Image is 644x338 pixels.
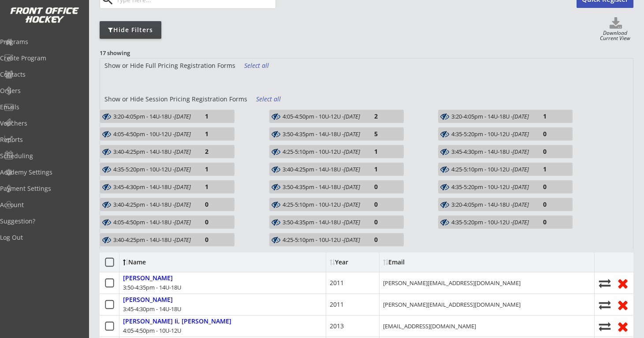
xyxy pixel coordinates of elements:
[451,147,529,156] div: 3:45-4:30pm - 14U-18U
[513,148,529,156] em: [DATE]
[598,299,611,311] button: Move player
[451,149,529,155] div: 3:45-4:30pm - 14U-18U -
[513,201,529,208] em: [DATE]
[529,183,547,190] div: 0
[10,7,79,23] img: FOH%20White%20Logo%20Transparent.png
[383,279,521,287] div: [PERSON_NAME][EMAIL_ADDRESS][DOMAIN_NAME]
[529,113,547,119] div: 1
[113,165,191,174] div: 4:35-5:20pm - 10U-12U
[123,283,181,291] div: 3:50-4:35pm - 14U-18U
[113,130,191,138] div: 4:05-4:50pm - 10U-12U
[175,112,191,120] em: [DATE]
[113,182,191,191] div: 3:45-4:30pm - 14U-18U
[113,166,191,172] div: 4:35-5:20pm - 10U-12U -
[330,279,344,287] div: 2011
[283,201,360,208] div: 4:25-5:10pm - 10U-12U -
[191,130,208,137] div: 1
[513,218,529,226] em: [DATE]
[175,236,191,244] em: [DATE]
[344,112,360,120] em: [DATE]
[451,166,529,172] div: 4:25-5:10pm - 10U-12U -
[598,320,611,332] button: Move player
[513,183,529,191] em: [DATE]
[283,219,360,225] div: 3:50-4:35pm - 14U-18U -
[100,49,163,57] div: 17 showing
[529,130,547,137] div: 0
[616,276,630,290] button: Remove from roster (no refund)
[283,200,360,209] div: 4:25-5:10pm - 10U-12U
[191,113,208,119] div: 1
[113,235,191,244] div: 3:40-4:25pm - 14U-18U
[113,219,191,225] div: 4:05-4:50pm - 14U-18U -
[113,218,191,227] div: 4:05-4:50pm - 14U-18U
[175,148,191,156] em: [DATE]
[100,95,252,104] div: Show or Hide Session Pricing Registration Forms
[113,237,191,243] div: 3:40-4:25pm - 14U-18U -
[191,219,208,225] div: 0
[113,131,191,137] div: 4:05-4:50pm - 10U-12U -
[344,201,360,208] em: [DATE]
[451,113,529,119] div: 3:20-4:05pm - 14U-18U -
[283,149,360,155] div: 4:25-5:10pm - 10U-12U -
[283,147,360,156] div: 4:25-5:10pm - 10U-12U
[123,327,181,334] div: 4:05-4:50pm - 10U-12U
[383,322,476,330] div: [EMAIL_ADDRESS][DOMAIN_NAME]
[283,165,360,174] div: 3:40-4:25pm - 14U-18U
[451,165,529,174] div: 4:25-5:10pm - 10U-12U
[451,218,529,227] div: 4:35-5:20pm - 10U-12U
[283,131,360,137] div: 3:50-4:35pm - 14U-18U -
[191,201,208,208] div: 0
[175,165,191,173] em: [DATE]
[616,298,630,312] button: Remove from roster (no refund)
[191,183,208,190] div: 1
[191,236,208,243] div: 0
[175,218,191,226] em: [DATE]
[175,183,191,191] em: [DATE]
[451,201,529,208] div: 3:20-4:05pm - 14U-18U -
[598,277,611,289] button: Move player
[451,182,529,191] div: 4:35-5:20pm - 10U-12U
[123,275,173,282] div: [PERSON_NAME]
[513,130,529,138] em: [DATE]
[360,130,378,137] div: 5
[451,219,529,225] div: 4:35-5:20pm - 10U-12U -
[283,235,360,244] div: 4:25-5:10pm - 10U-12U
[451,112,529,121] div: 3:20-4:05pm - 14U-18U
[283,130,360,138] div: 3:50-4:35pm - 14U-18U
[113,147,191,156] div: 3:40-4:25pm - 14U-18U
[360,113,378,119] div: 2
[344,236,360,244] em: [DATE]
[360,201,378,208] div: 0
[330,322,344,331] div: 2013
[113,112,191,121] div: 3:20-4:05pm - 14U-18U
[123,305,181,313] div: 3:45-4:30pm - 14U-18U
[360,183,378,190] div: 0
[529,219,547,225] div: 0
[113,149,191,155] div: 3:40-4:25pm - 14U-18U -
[529,201,547,208] div: 0
[175,130,191,138] em: [DATE]
[283,182,360,191] div: 3:50-4:35pm - 14U-18U
[113,113,191,119] div: 3:20-4:05pm - 14U-18U -
[191,148,208,155] div: 2
[113,184,191,190] div: 3:45-4:30pm - 14U-18U -
[451,130,529,138] div: 4:35-5:20pm - 10U-12U
[283,113,360,119] div: 4:05-4:50pm - 10U-12U -
[123,259,195,265] div: Name
[344,218,360,226] em: [DATE]
[360,219,378,225] div: 0
[383,301,521,308] div: [PERSON_NAME][EMAIL_ADDRESS][DOMAIN_NAME]
[598,17,633,30] button: Click to download full roster. Your browser settings may try to block it, check your security set...
[616,319,630,333] button: Remove from roster (no refund)
[100,26,161,34] div: Hide Filters
[330,259,376,265] div: Year
[256,95,289,104] div: Select all
[113,200,191,209] div: 3:40-4:25pm - 14U-18U
[344,148,360,156] em: [DATE]
[244,61,277,70] div: Select all
[283,218,360,227] div: 3:50-4:35pm - 14U-18U
[344,165,360,173] em: [DATE]
[283,112,360,121] div: 4:05-4:50pm - 10U-12U
[123,296,173,304] div: [PERSON_NAME]
[123,318,231,325] div: [PERSON_NAME] Ii, [PERSON_NAME]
